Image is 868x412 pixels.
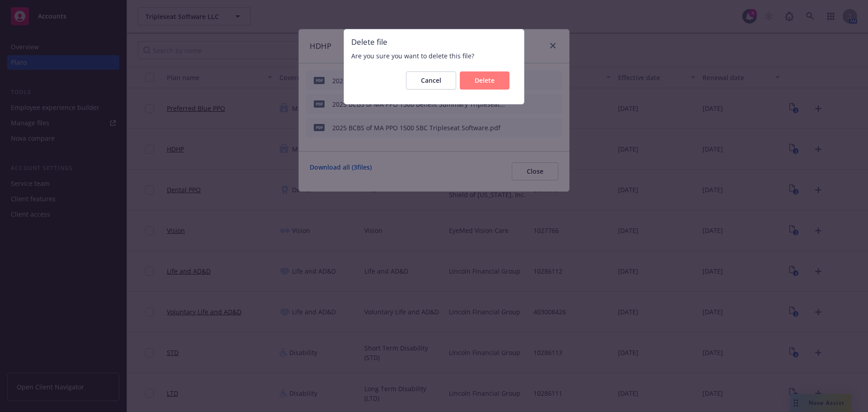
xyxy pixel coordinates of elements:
button: Cancel [406,71,456,90]
button: Delete [460,71,509,90]
span: Delete file [351,37,517,47]
span: Are you sure you want to delete this file? [351,51,517,61]
span: Cancel [421,76,441,85]
span: Delete [475,76,495,85]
